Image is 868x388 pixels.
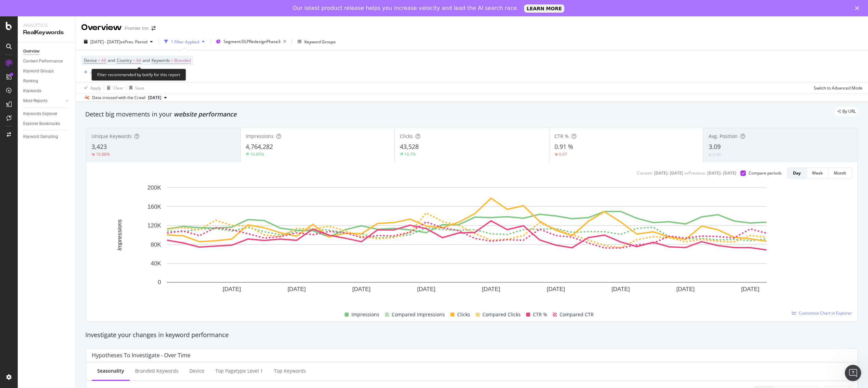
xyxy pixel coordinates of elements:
span: 2025 Aug. 4th [148,95,161,101]
a: Keyword Groups [23,68,71,75]
div: vs Previous : [684,170,706,176]
div: Branded Keywords [135,368,178,374]
div: Keyword Groups [23,68,54,75]
span: 43,528 [400,142,419,151]
a: Content Performance [23,58,71,65]
div: Clear [113,85,124,91]
div: Top Keywords [274,368,306,374]
span: 0.91 % [554,142,573,151]
a: Customize Chart in Explorer [792,310,852,316]
span: Device [84,57,97,63]
span: = [171,57,173,63]
div: Ranking [23,78,38,85]
a: LEARN MORE [524,4,565,13]
div: 19.65% [250,151,264,157]
div: Compare periods [749,170,782,176]
text: [DATE] [547,286,565,292]
button: Week [807,168,828,179]
div: Premier Inn [125,25,149,32]
div: Save [135,85,144,91]
text: [DATE] [482,286,500,292]
button: Apply [81,82,101,93]
text: [DATE] [223,286,241,292]
div: Add Filter [90,70,108,75]
span: Segment: DLPRedesignPhase3 [223,39,280,44]
div: Apply [90,85,101,91]
div: Hypotheses to Investigate - Over Time [92,352,190,359]
span: vs Prev. Period [120,39,147,45]
div: Week [812,170,823,176]
span: Avg. Position [709,133,738,139]
div: Close [855,6,862,10]
span: 3,423 [91,142,107,151]
div: Analytics [23,22,70,29]
span: Customize Chart in Explorer [799,310,852,316]
a: Explorer Bookmarks [23,120,71,127]
iframe: Intercom live chat [845,365,861,381]
div: Switch to Advanced Mode [814,85,863,91]
div: Current: [637,170,653,176]
text: [DATE] [288,286,306,292]
span: [DATE] - [DATE] [90,39,120,45]
div: Keywords [23,87,41,95]
span: CTR % [554,133,569,139]
span: Impressions [351,310,379,319]
text: 80K [151,241,161,248]
div: 1 Filter Applied [171,39,199,45]
div: More Reports [23,97,47,105]
div: Keywords Explorer [23,110,57,117]
a: Keywords Explorer [23,110,71,117]
div: Our latest product release helps you increase velocity and lead the AI search race. [293,5,519,12]
div: Top pagetype Level 1 [215,368,263,374]
text: 120K [147,222,161,229]
span: Compared CTR [560,310,594,319]
span: = [133,57,135,63]
text: 40K [151,260,161,267]
span: Clicks [400,133,413,139]
span: Impressions [246,133,274,139]
text: [DATE] [741,286,759,292]
div: A chart. [92,184,841,303]
text: [DATE] [611,286,630,292]
div: 10.7% [404,151,416,157]
div: Month [834,170,846,176]
button: Segment:DLPRedesignPhase3 [213,36,289,47]
div: Keyword Groups [304,39,336,45]
text: 160K [147,204,161,210]
span: All [136,56,141,65]
div: [DATE] - [DATE] [707,170,736,176]
span: = [98,57,100,63]
div: legacy label [835,107,858,116]
div: Overview [23,48,40,55]
img: Equal [709,154,711,156]
span: and [143,57,150,63]
div: Day [793,170,801,176]
span: Unique Keywords [91,133,132,139]
span: Compared Impressions [392,310,445,319]
div: Keyword Sampling [23,133,58,140]
span: 4,764,282 [246,142,273,151]
button: Switch to Advanced Mode [811,82,863,93]
a: Keyword Sampling [23,133,71,140]
div: Device [189,368,204,374]
button: 1 Filter Applied [161,36,207,47]
div: Content Performance [23,58,63,65]
text: [DATE] [352,286,371,292]
div: 0.06 [713,152,721,157]
button: Add Filter [81,68,108,77]
span: CTR % [533,310,547,319]
span: By URL [842,109,856,113]
button: [DATE] - [DATE]vsPrev. Period [81,36,156,47]
text: Impressions [116,219,123,251]
a: More Reports [23,97,64,105]
span: Keywords [151,57,170,63]
div: 10.88% [96,151,110,157]
div: Overview [81,22,122,33]
span: Branded [174,56,191,65]
button: Save [127,82,144,93]
text: [DATE] [676,286,695,292]
div: arrow-right-arrow-left [151,26,156,31]
span: 3.09 [709,142,721,151]
button: Keyword Groups [295,36,338,47]
button: Day [787,168,807,179]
